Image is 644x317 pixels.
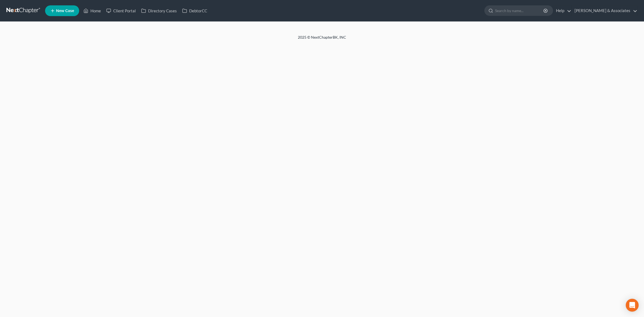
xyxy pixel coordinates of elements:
[138,6,180,16] a: Directory Cases
[495,6,544,16] input: Search by name...
[626,299,639,312] div: Open Intercom Messenger
[572,6,637,16] a: [PERSON_NAME] & Associates
[81,6,104,16] a: Home
[169,35,475,44] div: 2025 © NextChapterBK, INC
[553,6,571,16] a: Help
[56,9,74,13] span: New Case
[104,6,138,16] a: Client Portal
[180,6,210,16] a: DebtorCC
